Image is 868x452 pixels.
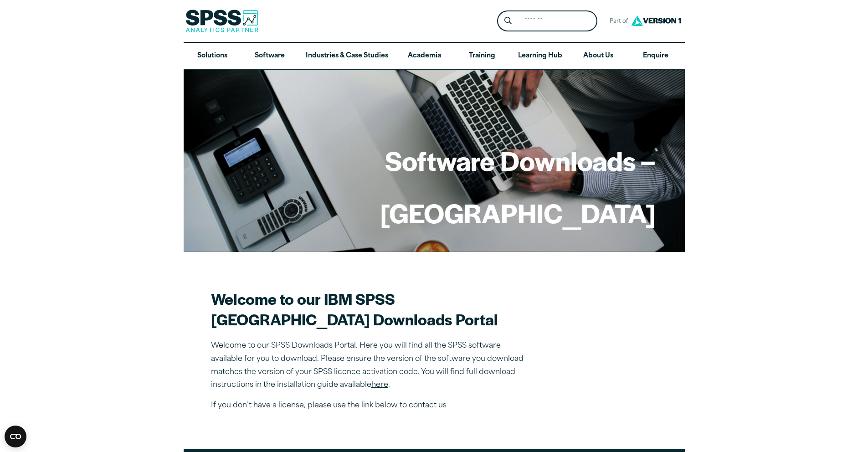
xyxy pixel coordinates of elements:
span: Part of [605,15,629,28]
svg: Search magnifying glass icon [504,17,512,25]
a: Industries & Case Studies [298,43,395,69]
a: Enquire [627,43,684,69]
h2: Welcome to our IBM SPSS [GEOGRAPHIC_DATA] Downloads Portal [211,288,530,329]
img: SPSS Analytics Partner [185,10,258,32]
a: here [371,381,388,389]
nav: Desktop version of site main menu [184,43,685,69]
a: Solutions [184,43,241,69]
button: Open CMP widget [5,426,26,447]
h1: [GEOGRAPHIC_DATA] [380,195,656,231]
a: Training [453,43,510,69]
form: Site Header Search Form [497,10,597,32]
p: If you don’t have a license, please use the link below to contact us [211,399,530,412]
img: Version1 Logo [629,12,683,29]
h1: Software Downloads – [380,143,656,178]
button: Search magnifying glass icon [499,13,516,30]
p: Welcome to our SPSS Downloads Portal. Here you will find all the SPSS software available for you ... [211,339,530,392]
a: About Us [570,43,627,69]
a: Software [241,43,298,69]
a: Learning Hub [511,43,570,69]
a: Academia [395,43,453,69]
